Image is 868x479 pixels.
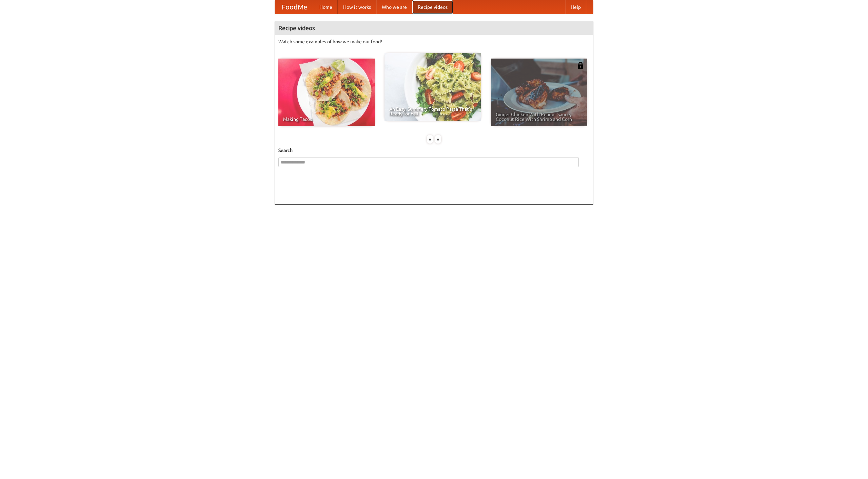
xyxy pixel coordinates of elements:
h5: Search [278,147,590,154]
a: How it works [338,0,376,14]
a: Recipe videos [412,0,453,14]
span: Making Tacos [283,117,370,122]
h4: Recipe videos [275,21,593,35]
img: 483408.png [577,62,584,69]
a: FoodMe [275,0,314,14]
a: Who we are [376,0,412,14]
a: Home [314,0,338,14]
a: An Easy, Summery Tomato Pasta That's Ready for Fall [384,53,481,121]
div: « [427,135,433,144]
div: » [435,135,441,144]
p: Watch some examples of how we make our food! [278,38,590,45]
a: Help [565,0,586,14]
a: Making Tacos [278,59,375,126]
span: An Easy, Summery Tomato Pasta That's Ready for Fall [389,107,476,116]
